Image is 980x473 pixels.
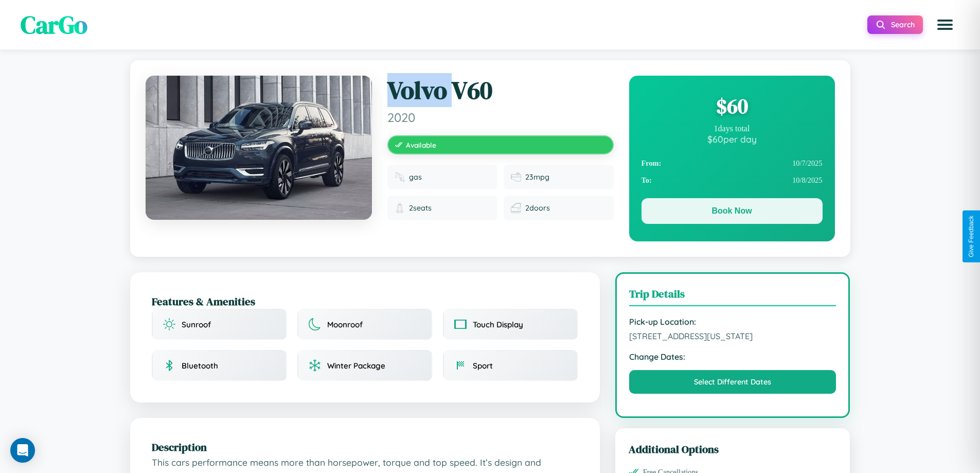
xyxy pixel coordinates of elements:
span: 23 mpg [525,172,549,182]
h1: Volvo V60 [387,76,614,106]
h2: Features & Amenities [152,294,578,309]
img: Seats [395,203,405,213]
div: $ 60 [642,92,823,120]
span: Sunroof [182,320,211,329]
img: Fuel type [395,172,405,182]
h3: Additional Options [629,442,837,457]
button: Open menu [931,10,959,39]
span: 2020 [387,110,614,125]
strong: Pick-up Location: [629,317,836,327]
div: Give Feedback [968,216,975,257]
img: Volvo V60 2020 [146,76,372,220]
strong: To: [642,176,652,185]
span: Search [891,20,915,29]
div: $ 60 per day [642,133,823,145]
span: Winter Package [327,361,385,371]
button: Search [867,15,923,34]
button: Book Now [642,198,823,224]
span: Touch Display [473,320,523,329]
span: CarGo [21,8,87,42]
strong: Change Dates: [629,352,836,362]
span: Bluetooth [182,361,218,371]
img: Fuel efficiency [511,172,521,182]
span: [STREET_ADDRESS][US_STATE] [629,331,836,341]
h3: Trip Details [629,286,836,306]
span: Sport [473,361,493,371]
span: gas [409,172,422,182]
strong: From: [642,159,662,168]
span: 2 doors [525,203,550,213]
h2: Description [152,440,578,454]
div: 10 / 7 / 2025 [642,155,823,172]
div: Open Intercom Messenger [10,438,35,463]
button: Select Different Dates [629,370,836,394]
span: Moonroof [327,320,363,329]
div: 1 days total [642,124,823,133]
span: 2 seats [409,203,432,213]
img: Doors [511,203,521,213]
span: Available [406,141,436,149]
div: 10 / 8 / 2025 [642,172,823,189]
